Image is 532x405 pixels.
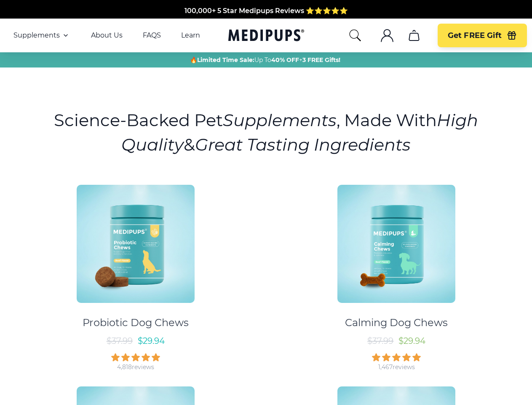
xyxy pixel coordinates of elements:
[138,336,165,346] span: $ 29.94
[107,336,133,346] span: $ 37.99
[404,25,424,46] button: cart
[223,110,337,130] i: Supplements
[195,134,411,155] i: Great Tasting Ingredients
[337,185,455,303] img: Calming Dog Chews - Medipups
[184,7,348,15] span: 100,000+ 5 Star Medipups Reviews ⭐️⭐️⭐️⭐️⭐️
[9,177,262,371] a: Probiotic Dog Chews - MedipupsProbiotic Dog Chews$37.99$29.944,818reviews
[13,31,60,40] span: Supplements
[398,336,425,346] span: $ 29.94
[367,336,393,346] span: $ 37.99
[91,31,123,40] a: About Us
[378,363,415,371] div: 1,467 reviews
[448,31,502,40] span: Get FREE Gift
[83,316,189,329] div: Probiotic Dog Chews
[228,27,304,45] a: Medipups
[117,363,154,371] div: 4,818 reviews
[143,31,161,40] a: FAQS
[348,29,362,42] button: search
[181,31,200,40] a: Learn
[270,177,524,371] a: Calming Dog Chews - MedipupsCalming Dog Chews$37.99$29.941,467reviews
[77,185,195,303] img: Probiotic Dog Chews - Medipups
[438,24,527,47] button: Get FREE Gift
[377,25,397,46] button: account
[13,30,71,40] button: Supplements
[345,316,448,329] div: Calming Dog Chews
[53,108,479,157] h1: Science-Backed Pet , Made With &
[190,56,340,64] span: 🔥 Up To +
